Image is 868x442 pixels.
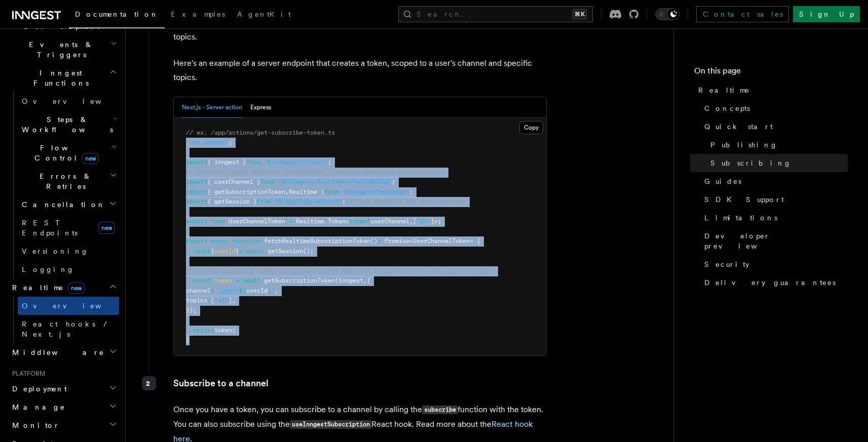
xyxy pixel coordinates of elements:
span: Examples [171,10,225,18]
span: Flow Control [18,143,111,163]
a: React hooks / Next.js [18,315,119,343]
button: Monitor [8,416,119,434]
a: Examples [165,3,231,27]
a: SDK Support [700,190,848,209]
span: Realtime [698,85,750,95]
button: Inngest Functions [8,64,119,92]
span: Limitations [704,213,777,223]
span: from [246,158,260,166]
span: = [239,248,243,255]
a: Versioning [18,242,119,260]
span: Delivery guarantees [704,277,836,288]
span: topics [186,297,207,304]
span: ${ [239,287,246,294]
span: UserChannelToken [229,218,285,225]
span: "@/app/lib/session" [275,198,342,205]
a: REST Endpointsnew [18,214,119,242]
span: { inngest } [207,158,246,166]
span: ` [271,287,275,294]
span: { getSubscriptionToken [207,188,285,195]
span: token [214,277,232,284]
span: () [370,237,378,245]
span: , [275,287,278,294]
a: Developer preview [700,227,848,255]
span: Logging [22,265,74,273]
button: Events & Triggers [8,35,119,64]
span: from [257,198,271,205]
span: export [186,218,207,225]
button: Steps & Workflows [18,110,119,139]
span: ; [229,139,232,146]
span: from [260,178,275,185]
span: ]>; [431,218,441,225]
span: = [236,277,239,284]
span: } [186,336,190,343]
span: Errors & Retries [18,171,110,191]
span: Steps & Workflows [18,114,113,135]
span: import [186,178,207,185]
span: import [186,188,207,195]
span: "@/inngest/client" [264,158,328,166]
span: < [346,218,349,225]
span: await [243,277,260,284]
span: { [211,248,214,255]
span: // this could be any auth provider [346,198,466,205]
span: Platform [8,370,46,378]
span: Deployment [8,384,67,394]
span: , [363,277,367,284]
span: } [268,287,271,294]
span: Realtime [8,283,85,293]
button: Next.js - Server action [182,97,242,118]
span: Concepts [704,103,750,113]
span: Overview [22,97,126,105]
div: Realtimenew [8,297,119,343]
div: 2 [142,376,156,390]
span: = [289,218,292,225]
span: ; [342,198,346,205]
span: : [211,287,214,294]
span: import [186,158,207,166]
span: userId [214,248,236,255]
span: , [409,218,413,225]
span: typeof [349,218,370,225]
a: Quick start [700,117,848,136]
span: await [246,248,264,255]
span: userId [246,287,268,294]
button: Manage [8,398,119,416]
button: Flow Controlnew [18,139,119,167]
span: Guides [704,176,741,186]
span: Realtime [296,218,324,225]
a: Delivery guarantees [700,273,848,292]
span: async [211,237,229,245]
a: Sign Up [793,6,860,22]
span: [ [211,297,214,304]
span: UserChannelToken [413,237,470,245]
span: fetchRealtimeSubscriptionToken [264,237,370,245]
span: . [324,218,328,225]
span: new [68,283,85,294]
span: const [193,248,211,255]
span: ; [409,188,413,195]
span: SDK Support [704,194,784,205]
span: export [186,237,207,245]
a: Concepts [700,99,848,117]
code: subscribe [422,406,458,414]
a: Subscribing [706,154,848,172]
span: Realtime } [289,188,324,195]
a: AgentKit [231,3,297,27]
span: ] [229,297,232,304]
span: getSession [268,248,303,255]
span: Documentation [75,10,159,18]
span: Versioning [22,247,89,255]
a: Logging [18,260,119,278]
span: import [186,198,207,205]
span: Developer preview [704,231,848,251]
span: Middleware [8,347,104,357]
a: Overview [18,92,119,110]
a: Publishing [706,136,848,154]
span: "@/inngest/functions/helloWorld" [278,178,392,185]
span: "@inngest/realtime" [342,188,409,195]
code: useInngestSubscription [290,420,371,429]
span: }); [186,307,197,314]
span: function [232,237,260,245]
